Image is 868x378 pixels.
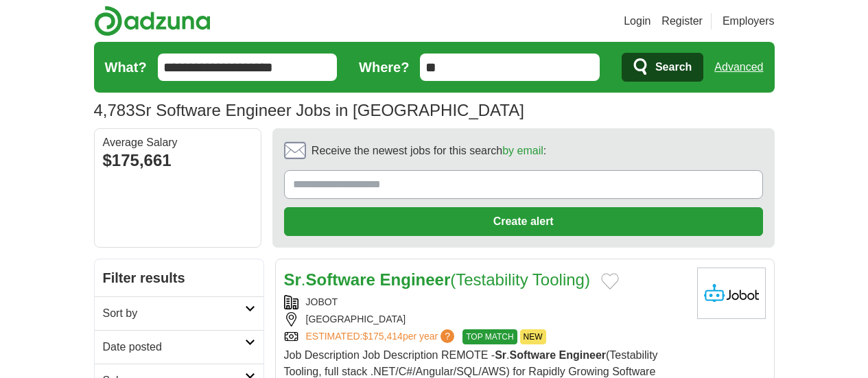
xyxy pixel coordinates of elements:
[105,57,147,78] label: What?
[94,5,211,36] img: Adzuna logo
[462,329,517,344] span: TOP MATCH
[661,13,703,29] a: Register
[362,331,402,342] span: $175,414
[697,268,766,319] img: Jobot logo
[284,312,686,327] div: [GEOGRAPHIC_DATA]
[312,143,546,159] span: Receive the newest jobs for this search :
[359,57,409,78] label: Where?
[306,270,375,289] strong: Software
[103,305,245,322] h2: Sort by
[94,98,135,123] span: 4,783
[510,349,556,361] strong: Software
[714,54,763,81] a: Advanced
[95,296,263,330] a: Sort by
[495,349,506,361] strong: Sr
[655,54,692,81] span: Search
[103,339,245,355] h2: Date posted
[103,148,253,173] div: $175,661
[622,53,703,82] button: Search
[103,137,253,148] div: Average Salary
[723,13,775,29] a: Employers
[95,259,263,296] h2: Filter results
[284,207,763,236] button: Create alert
[284,270,301,289] strong: Sr
[601,273,619,290] button: Add to favorite jobs
[306,296,338,307] a: JOBOT
[306,329,458,344] a: ESTIMATED:$175,414per year?
[95,330,263,364] a: Date posted
[624,13,650,29] a: Login
[502,145,543,156] a: by email
[559,349,606,361] strong: Engineer
[284,270,590,289] a: Sr.Software Engineer(Testability Tooling)
[94,101,524,119] h1: Sr Software Engineer Jobs in [GEOGRAPHIC_DATA]
[441,329,454,343] span: ?
[380,270,451,289] strong: Engineer
[520,329,546,344] span: NEW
